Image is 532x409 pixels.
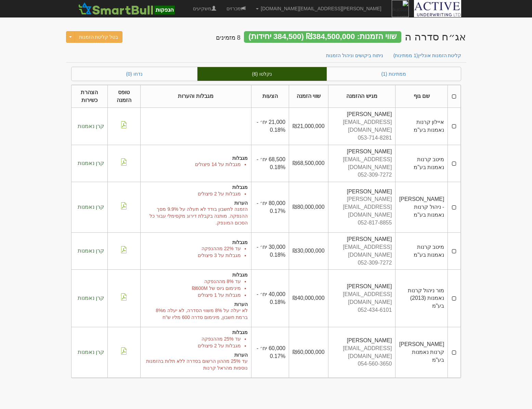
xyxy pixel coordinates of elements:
[78,295,104,301] span: קרן נאמנות
[395,233,448,270] td: מיטב קרנות נאמנות בע"מ
[78,349,104,355] span: קרן נאמנות
[144,302,248,307] h5: הערות
[395,327,448,378] td: [PERSON_NAME] קרנות נאמנות בע"מ
[257,156,285,170] span: 68,500 יח׳ - 0.18%
[327,67,461,81] a: ממתינות (1)
[144,285,241,292] li: מינימום גיוס של ₪600M
[244,31,401,43] div: שווי הזמנות: ₪384,500,000 (384,500 יחידות)
[332,219,392,227] div: 052-817-8855
[332,111,392,118] div: [PERSON_NAME]
[120,158,127,166] img: pdf-file-icon.png
[332,148,392,156] div: [PERSON_NAME]
[120,347,127,355] img: pdf-file-icon.png
[144,185,248,190] h5: מגבלות
[395,145,448,182] td: מיטב קרנות נאמנות בע"מ
[289,145,328,182] td: ₪68,500,000
[78,204,104,210] span: קרן נאמנות
[144,353,248,358] h5: הערות
[332,306,392,314] div: 052-434-6101
[332,156,392,171] div: [EMAIL_ADDRESS][DOMAIN_NAME]
[388,48,467,63] a: קליטת הזמנות אונליין(1 ממתינות)
[332,188,392,196] div: [PERSON_NAME]
[332,337,392,345] div: [PERSON_NAME]
[405,31,466,42] div: ספיר פקדונות בעמ - אג״ח (סדרה ה) - הנפקה לציבור
[144,161,241,168] li: מגבלות על 14 פיצולים
[332,243,392,259] div: [EMAIL_ADDRESS][DOMAIN_NAME]
[395,108,448,145] td: איילון קרנות נאמנות בע"מ
[144,278,241,285] li: עד 8% מההנפקה
[332,283,392,291] div: [PERSON_NAME]
[321,48,389,63] a: ניתוח ביקושים וניהול הזמנות
[75,31,123,43] button: בטל קליטת הזמנות
[120,121,127,128] img: pdf-file-icon.png
[120,202,127,209] img: pdf-file-icon.png
[251,85,289,108] th: הצעות
[395,182,448,233] td: [PERSON_NAME] - ניהול קרנות נאמנות בע"מ
[289,182,328,233] td: ₪80,000,000
[257,119,285,133] span: 21,000 יח׳ - 0.18%
[332,195,392,219] div: [PERSON_NAME][EMAIL_ADDRESS][DOMAIN_NAME]
[257,291,285,305] span: 40,000 יח׳ - 0.18%
[78,123,104,129] span: קרן נאמנות
[78,248,104,254] span: קרן נאמנות
[289,85,328,108] th: שווי הזמנה
[289,270,328,327] td: ₪40,000,000
[332,171,392,179] div: 052-309-7272
[71,85,108,108] th: הצהרת כשירות
[289,233,328,270] td: ₪30,000,000
[144,240,248,245] h5: מגבלות
[144,272,248,278] h5: מגבלות
[197,67,327,81] a: נקלטו (6)
[72,67,197,81] a: נדחו (0)
[257,345,285,359] span: 60,000 יח׳ - 0.17%
[144,201,248,206] h5: הערות
[78,160,104,166] span: קרן נאמנות
[76,2,177,15] img: SmartBull Logo
[144,330,248,335] h5: מגבלות
[328,85,395,108] th: מגיש ההזמנה
[393,53,418,58] span: (1 ממתינות)
[144,307,248,321] p: לא יעלה על 8% משווי הסדרה, לא יעלה מ8% ברמת חשבון, מינימום סדרה 600 מליו ש"ח
[108,85,140,108] th: טופס הזמנה
[120,246,127,253] img: pdf-file-icon.png
[140,85,251,108] th: מגבלות והערות
[332,259,392,267] div: 052-309-7272
[332,345,392,360] div: [EMAIL_ADDRESS][DOMAIN_NAME]
[144,292,241,298] li: מגבלות על 1 פיצולים
[332,235,392,243] div: [PERSON_NAME]
[257,200,285,214] span: 80,000 יח׳ - 0.17%
[144,156,248,161] h5: מגבלות
[144,190,241,197] li: מגבלות על 2 פיצולים
[289,108,328,145] td: ₪21,000,000
[332,291,392,306] div: [EMAIL_ADDRESS][DOMAIN_NAME]
[144,342,241,349] li: מגבלות על 2 פיצולים
[289,327,328,378] td: ₪60,000,000
[257,244,285,258] span: 30,000 יח׳ - 0.18%
[395,85,448,108] th: שם גוף
[144,245,241,252] li: עד 22% מההנפקה
[332,118,392,134] div: [EMAIL_ADDRESS][DOMAIN_NAME]
[144,335,241,342] li: עד 25% מההנפקה
[120,293,127,301] img: pdf-file-icon.png
[332,360,392,368] div: 054-560-3650
[216,35,241,41] h4: 8 מזמינים
[332,134,392,142] div: 053-714-8281
[144,358,248,371] p: עד 25% מההון הרשום בסדרה ללא תלות בהזמנות נוספות מהראל קרנות
[144,252,241,259] li: מגבלות על 3 פיצולים
[395,270,448,327] td: מור ניהול קרנות נאמנות (2013) בע"מ
[144,206,248,226] p: הזמנה לחשבון בודד לא תעלה על 9.9% מסך ההנפקה. מותנה בקבלת דירוג מקסימלי עבור כל הסכום המונפק.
